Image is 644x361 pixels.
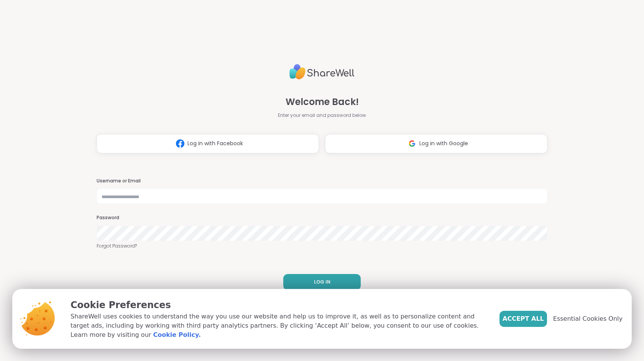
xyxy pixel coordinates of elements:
[553,314,623,323] span: Essential Cookies Only
[173,136,187,151] img: ShareWell Logomark
[97,215,547,221] h3: Password
[314,279,330,286] span: LOG IN
[278,112,366,119] span: Enter your email and password below
[97,243,547,249] a: Forgot Password?
[71,298,487,312] p: Cookie Preferences
[405,136,419,151] img: ShareWell Logomark
[187,139,243,148] span: Log in with Facebook
[283,274,361,290] button: LOG IN
[153,330,200,340] a: Cookie Policy.
[499,311,547,327] button: Accept All
[325,134,547,153] button: Log in with Google
[71,312,487,340] p: ShareWell uses cookies to understand the way you use our website and help us to improve it, as we...
[289,61,355,83] img: ShareWell Logo
[503,314,544,323] span: Accept All
[97,178,547,184] h3: Username or Email
[97,134,319,153] button: Log in with Facebook
[419,139,468,148] span: Log in with Google
[286,95,359,109] span: Welcome Back!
